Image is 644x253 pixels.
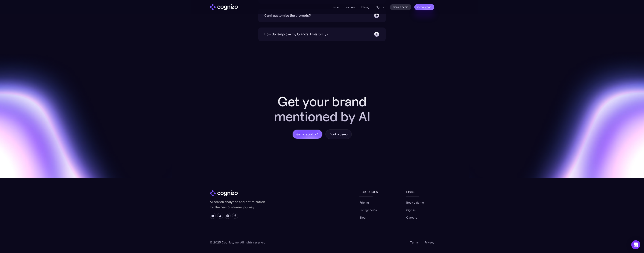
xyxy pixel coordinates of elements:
a: Blog [359,215,366,220]
div: Get a report [296,132,313,136]
a: Book a demo [406,200,424,205]
a: Sign in [376,5,384,9]
div: links [406,190,434,194]
img: cognizo logo [210,190,238,196]
a: Sign in [406,208,416,212]
img: X icon [219,214,222,217]
a: Features [345,5,355,9]
a: Book a demo [325,129,352,139]
p: AI search analytics and optimization for the new customer journey [210,199,266,210]
a: For agencies [359,208,377,212]
div: How do I improve my brand's AI visibility? [264,32,328,37]
a: Careers [406,215,417,220]
img: star [315,134,316,135]
a: Pricing [359,200,369,205]
a: Privacy [425,240,434,245]
a: Get a reportstarstarstar [292,129,323,139]
div: Resources [359,190,388,194]
img: star [315,133,315,133]
div: Book a demo [329,132,347,136]
a: Book a demo [390,4,411,10]
img: cognizo logo [210,4,238,10]
a: home [210,4,238,10]
div: Can I customize the prompts? [264,13,311,18]
img: star [316,132,318,135]
h2: Get your brand mentioned by AI [262,94,382,124]
a: Get a report [414,4,434,10]
img: LinkedIn icon [211,214,214,217]
a: Home [332,5,339,9]
a: Terms [410,240,419,245]
div: © 2025 Cognizo, Inc. All rights reserved. [210,240,266,245]
div: Open Intercom Messenger [631,240,640,249]
a: Pricing [361,5,370,9]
